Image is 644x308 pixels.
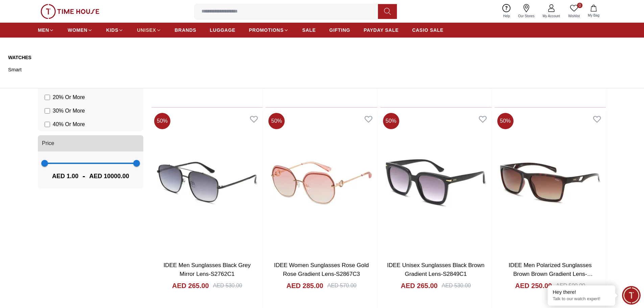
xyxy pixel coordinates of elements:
[412,24,444,36] a: CASIO SALE
[53,120,85,128] span: 40 % Or More
[106,24,123,36] a: KIDS
[249,24,289,36] a: PROMOTIONS
[553,289,610,295] div: Hey there!
[584,3,603,19] button: My Bag
[564,3,584,20] a: 0Wishlist
[499,3,514,20] a: Help
[556,282,585,290] div: AED 500.00
[45,108,50,114] input: 30% Or More
[585,13,602,18] span: My Bag
[175,27,196,33] span: BRANDS
[553,296,610,302] p: Talk to our watch expert!
[540,14,563,19] span: My Account
[53,93,85,101] span: 20 % Or More
[509,262,593,286] a: IDEE Men Polarized Sunglasses Brown Brown Gradient Lens-S2858C2P
[329,27,350,33] span: GIFTING
[286,281,323,290] h4: AED 285.00
[210,24,236,36] a: LUGGAGE
[38,27,49,33] span: MEN
[106,27,118,33] span: KIDS
[274,262,369,277] a: IDEE Women Sunglasses Rose Gold Rose Gradient Lens-S2867C3
[412,27,444,33] span: CASIO SALE
[364,24,399,36] a: PAYDAY SALE
[42,139,54,147] span: Price
[401,281,438,290] h4: AED 265.00
[577,3,582,8] span: 0
[515,281,552,290] h4: AED 250.00
[8,54,91,61] a: Watches
[164,262,251,277] a: IDEE Men Sunglasses Black Grey Mirror Lens-S2762C1
[45,122,50,127] input: 40% Or More
[137,27,156,33] span: UNISEX
[45,95,50,100] input: 20% Or More
[68,24,93,36] a: WOMEN
[249,27,284,33] span: PROMOTIONS
[268,113,285,129] span: 50 %
[497,113,514,129] span: 50 %
[383,113,399,129] span: 50 %
[514,3,539,20] a: Our Stores
[566,14,582,19] span: Wishlist
[364,27,399,33] span: PAYDAY SALE
[68,27,88,33] span: WOMEN
[172,281,209,290] h4: AED 265.00
[266,110,377,256] img: IDEE Women Sunglasses Rose Gold Rose Gradient Lens-S2867C3
[175,24,196,36] a: BRANDS
[380,110,492,256] img: IDEE Unisex Sunglasses Black Brown Gradient Lens-S2849C1
[89,171,129,181] span: AED 10000.00
[302,27,316,33] span: SALE
[302,24,316,36] a: SALE
[516,14,537,19] span: Our Stores
[329,24,350,36] a: GIFTING
[53,107,85,115] span: 30 % Or More
[8,65,91,74] a: Smart
[52,171,78,181] span: AED 1.00
[327,282,356,290] div: AED 570.00
[78,171,89,182] span: -
[137,24,161,36] a: UNISEX
[41,4,99,19] img: ...
[154,113,170,129] span: 50 %
[500,14,513,19] span: Help
[387,262,484,277] a: IDEE Unisex Sunglasses Black Brown Gradient Lens-S2849C1
[622,286,641,305] div: Chat Widget
[38,135,143,151] button: Price
[495,110,606,256] img: IDEE Men Polarized Sunglasses Brown Brown Gradient Lens-S2858C2P
[442,282,471,290] div: AED 530.00
[213,282,242,290] div: AED 530.00
[38,24,54,36] a: MEN
[151,110,263,256] img: IDEE Men Sunglasses Black Grey Mirror Lens-S2762C1
[210,27,236,33] span: LUGGAGE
